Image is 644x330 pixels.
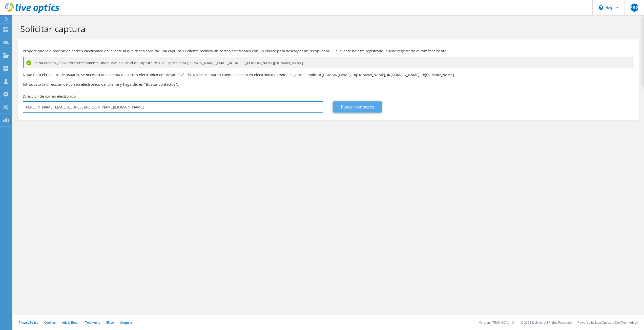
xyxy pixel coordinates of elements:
h1: Solicitar captura [20,24,634,34]
li: © 2025 Dell Inc. All Rights Reserved [521,320,572,325]
a: EULA [106,320,114,325]
li: Version: [TECHNICAL_ID] [479,320,515,325]
a: Telemetry [85,320,100,325]
a: Privacy Policy [19,320,38,325]
a: Ads & Email [62,320,79,325]
label: Dirección de correo electrónico [23,94,76,99]
a: Buscar contactos [333,101,382,113]
svg: \n [599,5,603,10]
a: Support [120,320,132,325]
a: Cookies [44,320,56,325]
span: Se ha creado y enviado correctamente una nueva solicitud de captura de Live Optics para [PERSON_N... [34,60,303,66]
h3: Introduzca la dirección de correo electrónico del cliente y haga clic en "Buscar contactos". [23,81,634,87]
span: ABG [630,4,638,12]
p: Proporcione la dirección de correo electrónico del cliente al que desea solicitar una captura. El... [23,48,634,54]
li: Powered by Live Optics, a Dell Technology [578,320,638,325]
p: Nota: Para el registro de usuario, se necesita una cuenta de correo electrónico empresarial válid... [23,72,634,78]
